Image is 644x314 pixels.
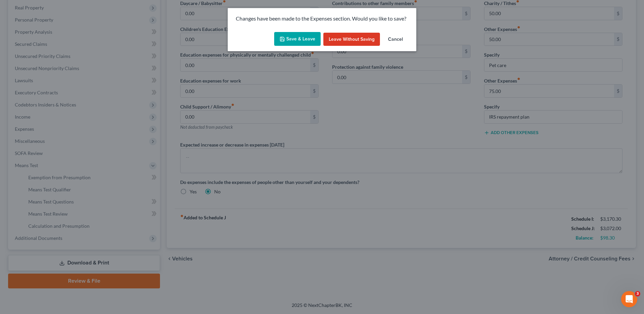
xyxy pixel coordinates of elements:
button: Cancel [383,33,408,46]
span: 3 [635,291,640,296]
button: Save & Leave [274,32,321,46]
button: Leave without Saving [323,33,380,46]
p: Changes have been made to the Expenses section. Would you like to save? [236,15,408,23]
iframe: Intercom live chat [621,291,637,307]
